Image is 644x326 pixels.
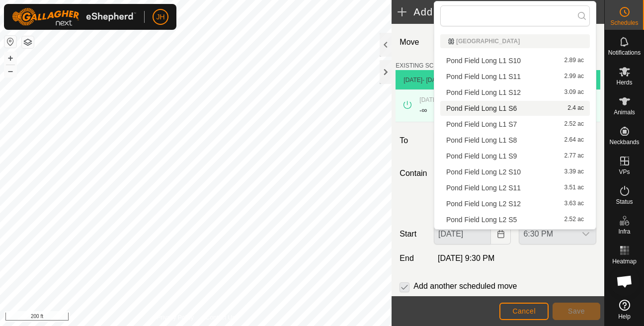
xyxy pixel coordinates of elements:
[564,89,584,96] span: 3.09 ac
[616,199,633,205] span: Status
[440,117,590,132] li: Pond Field Long L1 S7
[446,216,517,223] span: Pond Field Long L2 S5
[4,36,16,48] button: Reset Map
[448,38,582,44] div: [GEOGRAPHIC_DATA]
[396,61,462,70] label: EXISTING SCHEDULES
[564,73,584,80] span: 2.99 ac
[446,73,521,80] span: Pond Field Long L1 S11
[440,180,590,195] li: Pond Field Long L2 S11
[610,20,638,26] span: Schedules
[419,104,427,116] div: -
[499,303,549,320] button: Cancel
[446,121,517,128] span: Pond Field Long L1 S7
[403,77,422,83] span: [DATE]
[609,139,639,145] span: Neckbands
[567,105,584,112] span: 2.4 ac
[396,228,430,240] label: Start
[608,50,641,56] span: Notifications
[616,80,632,85] span: Herds
[422,77,445,83] span: - [DATE]
[564,121,584,128] span: 2.52 ac
[491,224,511,244] button: Choose Date
[446,168,521,175] span: Pond Field Long L2 S10
[568,307,585,315] span: Save
[156,12,164,22] span: JH
[614,109,635,115] span: Animals
[440,53,590,68] li: Pond Field Long L1 S10
[396,130,430,151] label: To
[446,153,517,160] span: Pond Field Long L1 S9
[605,296,644,324] a: Help
[440,85,590,100] li: Pond Field Long L1 S12
[610,266,640,296] div: Open chat
[446,89,521,96] span: Pond Field Long L1 S12
[619,169,630,175] span: VPs
[446,57,521,64] span: Pond Field Long L1 S10
[396,32,430,53] label: Move
[440,101,590,116] li: Pond Field Long L1 S6
[553,303,600,320] button: Save
[564,153,584,160] span: 2.77 ac
[564,137,584,144] span: 2.64 ac
[564,216,584,223] span: 2.52 ac
[446,105,517,112] span: Pond Field Long L1 S6
[564,184,584,191] span: 3.51 ac
[618,314,631,320] span: Help
[446,200,521,207] span: Pond Field Long L2 S12
[22,36,34,48] button: Map Layers
[618,229,630,235] span: Infra
[440,133,590,148] li: Pond Field Long L1 S8
[413,282,517,290] label: Add another scheduled move
[421,106,427,114] span: ∞
[564,168,584,175] span: 3.39 ac
[612,258,637,264] span: Heatmap
[206,313,235,322] a: Contact Us
[440,196,590,211] li: Pond Field Long L2 S12
[157,313,194,322] a: Privacy Policy
[419,96,462,103] span: [DATE] 4:00 PM
[446,137,517,144] span: Pond Field Long L1 S8
[12,8,136,26] img: Gallagher Logo
[440,69,590,84] li: Pond Field Long L1 S11
[396,252,430,264] label: End
[438,254,494,262] span: [DATE] 9:30 PM
[564,57,584,64] span: 2.89 ac
[446,184,521,191] span: Pond Field Long L2 S11
[440,164,590,179] li: Pond Field Long L2 S10
[440,228,590,243] li: Pond Field Long L2 S6
[440,212,590,227] li: Pond Field Long L2 S5
[4,65,16,77] button: –
[396,167,430,179] label: Contain
[512,307,536,315] span: Cancel
[398,6,554,18] h2: Add Move
[564,200,584,207] span: 3.63 ac
[440,149,590,163] li: Pond Field Long L1 S9
[4,52,16,64] button: +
